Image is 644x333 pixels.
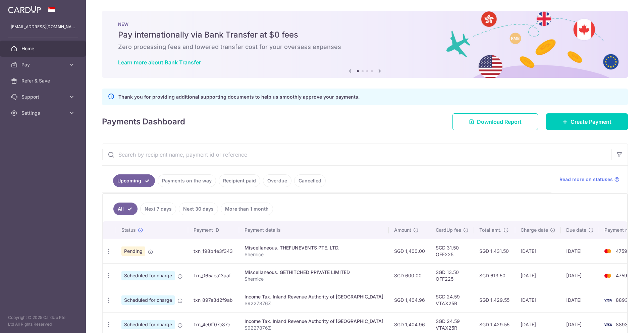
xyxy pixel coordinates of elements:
td: SGD 1,431.50 [474,239,515,263]
img: Bank Card [601,272,614,280]
td: SGD 24.59 VTAX25R [430,288,474,312]
p: Shernice [245,276,383,282]
td: SGD 1,404.96 [389,288,430,312]
span: Read more on statuses [559,176,613,183]
div: Income Tax. Inland Revenue Authority of [GEOGRAPHIC_DATA] [245,318,383,325]
span: Refer & Save [21,77,66,84]
a: Cancelled [294,174,326,187]
img: Bank Card [601,247,614,255]
h6: Zero processing fees and lowered transfer cost for your overseas expenses [118,43,612,51]
span: CardUp fee [436,227,461,233]
a: Next 30 days [179,203,218,215]
div: Miscellaneous. THEFUNEVENTS PTE. LTD. [245,244,383,251]
td: [DATE] [515,263,561,288]
a: More than 1 month [221,203,273,215]
span: Status [121,227,136,233]
a: Create Payment [546,113,628,130]
span: Due date [566,227,586,233]
a: Payments on the way [158,174,216,187]
h4: Payments Dashboard [102,116,185,128]
td: [DATE] [561,263,599,288]
td: SGD 613.50 [474,263,515,288]
h5: Pay internationally via Bank Transfer at $0 fees [118,30,612,40]
span: Amount [394,227,411,233]
span: Scheduled for charge [121,271,175,280]
span: Settings [21,110,66,116]
td: [DATE] [561,288,599,312]
a: Read more on statuses [559,176,620,183]
td: [DATE] [515,288,561,312]
p: [EMAIL_ADDRESS][DOMAIN_NAME] [11,23,75,30]
td: [DATE] [561,239,599,263]
td: SGD 13.50 OFF225 [430,263,474,288]
span: 4759 [616,273,627,278]
span: Download Report [477,118,522,126]
a: Overdue [263,174,291,187]
span: Charge date [521,227,548,233]
span: Scheduled for charge [121,320,175,329]
span: Total amt. [479,227,501,233]
p: Shernice [245,251,383,258]
p: S9227876Z [245,325,383,331]
span: Pending [121,246,145,256]
th: Payment details [239,221,389,239]
div: Income Tax. Inland Revenue Authority of [GEOGRAPHIC_DATA] [245,293,383,300]
a: Learn more about Bank Transfer [118,59,201,66]
p: S9227876Z [245,300,383,307]
img: Bank transfer banner [102,11,628,78]
td: txn_f98b4e3f343 [188,239,239,263]
a: All [113,203,138,215]
p: NEW [118,21,612,27]
a: Upcoming [113,174,155,187]
td: SGD 1,400.00 [389,239,430,263]
td: SGD 1,429.55 [474,288,515,312]
span: Home [21,45,66,52]
span: Pay [21,61,66,68]
th: Payment ID [188,221,239,239]
a: Next 7 days [140,203,176,215]
td: txn_897a3d2f9ab [188,288,239,312]
td: SGD 31.50 OFF225 [430,239,474,263]
input: Search by recipient name, payment id or reference [102,144,611,165]
span: 8893 [616,297,628,303]
span: 4759 [616,248,627,254]
span: Create Payment [571,118,611,126]
img: Bank Card [601,296,614,304]
img: CardUp [8,5,41,13]
span: Support [21,94,66,100]
td: [DATE] [515,239,561,263]
a: Download Report [452,113,538,130]
a: Recipient paid [219,174,260,187]
td: SGD 600.00 [389,263,430,288]
div: Miscellaneous. GETHITCHED PRIVATE LIMITED [245,269,383,276]
p: Thank you for providing additional supporting documents to help us smoothly approve your payments. [118,93,360,101]
span: Scheduled for charge [121,295,175,305]
td: txn_065aea13aaf [188,263,239,288]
